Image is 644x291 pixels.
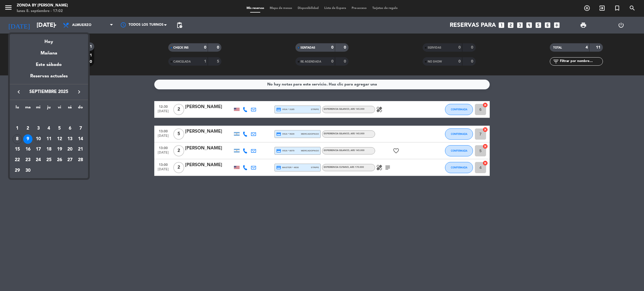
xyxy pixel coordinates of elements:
[23,145,33,154] div: 16
[13,166,22,175] div: 29
[76,89,82,95] i: keyboard_arrow_right
[76,155,85,165] div: 28
[15,89,22,95] i: keyboard_arrow_left
[44,134,54,144] td: 11 de septiembre de 2025
[10,34,88,46] div: Hoy
[44,134,54,144] div: 11
[65,155,75,165] td: 27 de septiembre de 2025
[23,124,33,133] div: 2
[44,155,54,165] td: 25 de septiembre de 2025
[75,123,86,134] td: 7 de septiembre de 2025
[10,57,88,73] div: Este sábado
[12,104,23,113] th: lunes
[76,145,85,154] div: 21
[23,144,33,155] td: 16 de septiembre de 2025
[13,155,22,165] div: 22
[65,145,75,154] div: 20
[54,155,65,165] td: 26 de septiembre de 2025
[12,123,23,134] td: 1 de septiembre de 2025
[76,124,85,133] div: 7
[65,144,75,155] td: 20 de septiembre de 2025
[23,155,33,165] td: 23 de septiembre de 2025
[23,165,33,176] td: 30 de septiembre de 2025
[34,134,43,144] div: 10
[33,104,44,113] th: miércoles
[44,123,54,134] td: 4 de septiembre de 2025
[23,155,33,165] div: 23
[34,155,43,165] div: 24
[13,124,22,133] div: 1
[34,124,43,133] div: 3
[34,145,43,154] div: 17
[76,134,85,144] div: 14
[12,155,23,165] td: 22 de septiembre de 2025
[14,88,24,96] button: keyboard_arrow_left
[33,155,44,165] td: 24 de septiembre de 2025
[12,144,23,155] td: 15 de septiembre de 2025
[33,144,44,155] td: 17 de septiembre de 2025
[23,134,33,144] div: 9
[44,155,54,165] div: 25
[75,155,86,165] td: 28 de septiembre de 2025
[54,144,65,155] td: 19 de septiembre de 2025
[23,166,33,175] div: 30
[55,134,64,144] div: 12
[23,134,33,144] td: 9 de septiembre de 2025
[33,134,44,144] td: 10 de septiembre de 2025
[12,113,86,123] td: SEP.
[54,104,65,113] th: viernes
[65,134,75,144] td: 13 de septiembre de 2025
[65,124,75,133] div: 6
[74,88,84,96] button: keyboard_arrow_right
[54,123,65,134] td: 5 de septiembre de 2025
[13,145,22,154] div: 15
[44,124,54,133] div: 4
[10,46,88,57] div: Mañana
[65,104,75,113] th: sábado
[55,124,64,133] div: 5
[23,104,33,113] th: martes
[75,134,86,144] td: 14 de septiembre de 2025
[55,145,64,154] div: 19
[44,104,54,113] th: jueves
[44,144,54,155] td: 18 de septiembre de 2025
[13,134,22,144] div: 8
[65,123,75,134] td: 6 de septiembre de 2025
[33,123,44,134] td: 3 de septiembre de 2025
[75,144,86,155] td: 21 de septiembre de 2025
[44,145,54,154] div: 18
[65,134,75,144] div: 13
[55,155,64,165] div: 26
[10,73,88,84] div: Reservas actuales
[54,134,65,144] td: 12 de septiembre de 2025
[24,88,74,96] span: septiembre 2025
[75,104,86,113] th: domingo
[12,165,23,176] td: 29 de septiembre de 2025
[23,123,33,134] td: 2 de septiembre de 2025
[65,155,75,165] div: 27
[12,134,23,144] td: 8 de septiembre de 2025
